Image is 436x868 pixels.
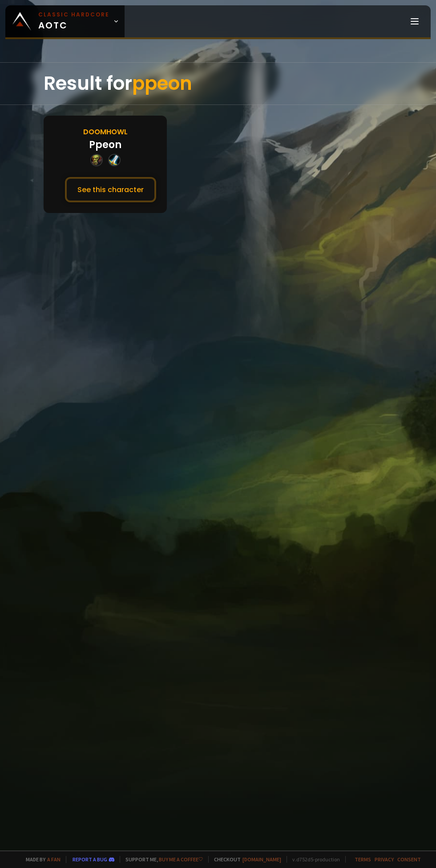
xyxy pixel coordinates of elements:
[38,11,109,32] span: AOTC
[355,856,371,863] a: Terms
[287,856,340,863] span: v. d752d5 - production
[44,63,392,104] div: Result for
[89,137,121,152] div: Ppeon
[159,856,203,863] a: Buy me a coffee
[20,856,61,863] span: Made by
[65,177,156,202] button: See this character
[375,856,394,863] a: Privacy
[242,856,281,863] a: [DOMAIN_NAME]
[73,856,107,863] a: Report a bug
[132,70,192,96] span: ppeon
[47,856,61,863] a: a fan
[38,11,109,19] small: Classic Hardcore
[397,856,421,863] a: Consent
[120,856,203,863] span: Support me,
[83,126,128,137] div: Doomhowl
[5,5,125,37] a: Classic HardcoreAOTC
[208,856,281,863] span: Checkout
